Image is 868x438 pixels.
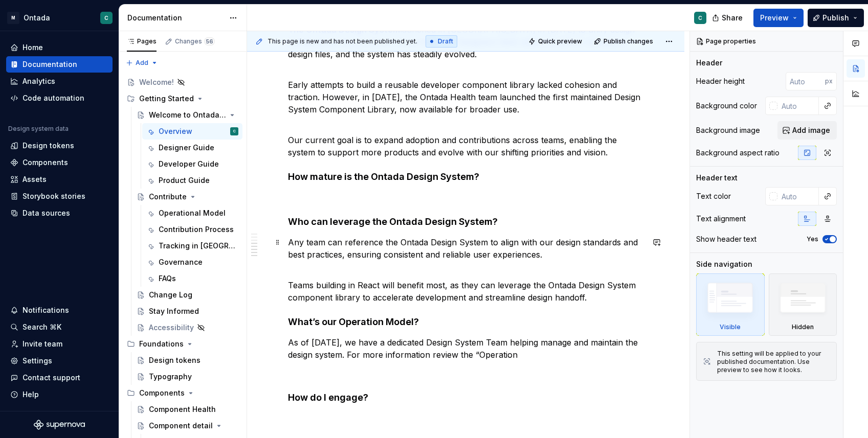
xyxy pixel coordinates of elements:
[23,322,61,332] div: Search ⌘K
[149,355,201,365] div: Design tokens
[23,174,47,185] div: Assets
[786,72,825,90] input: Auto
[159,273,176,284] div: FAQs
[696,58,722,68] div: Header
[23,339,62,349] div: Invite team
[149,192,187,202] div: Contribute
[132,418,242,434] a: Component detail
[808,9,864,27] button: Publish
[777,121,837,140] button: Add image
[142,156,242,172] a: Developer Guide
[7,12,19,24] div: M
[6,171,113,188] a: Assets
[139,94,194,104] div: Getting Started
[760,13,789,23] span: Preview
[696,191,731,201] div: Text color
[6,319,113,335] button: Search ⌘K
[777,187,819,205] input: Auto
[23,191,85,201] div: Storybook stories
[6,386,113,403] button: Help
[769,273,837,336] div: Hidden
[6,205,113,221] a: Data sources
[6,73,113,89] a: Analytics
[149,306,199,316] div: Stay Informed
[6,137,113,154] a: Design tokens
[707,9,749,27] button: Share
[23,373,80,383] div: Contact support
[23,157,68,168] div: Components
[696,273,765,336] div: Visible
[696,234,756,244] div: Show header text
[6,90,113,106] a: Code automation
[159,175,210,186] div: Product Guide
[792,125,830,135] span: Add image
[604,37,653,45] span: Publish changes
[288,216,643,228] h4: Who can leverage the Ontada Design System?
[792,323,814,331] div: Hidden
[23,93,84,103] div: Code automation
[6,188,113,204] a: Storybook stories
[149,290,192,300] div: Change Log
[142,270,242,287] a: FAQs
[24,13,50,23] div: Ontada
[136,59,148,67] span: Add
[132,352,242,368] a: Design tokens
[288,66,643,116] p: Early attempts to build a reusable developer component library lacked cohesion and traction. Howe...
[132,303,242,319] a: Stay Informed
[6,154,113,171] a: Components
[23,356,52,366] div: Settings
[123,56,161,70] button: Add
[8,125,69,133] div: Design system data
[23,76,55,86] div: Analytics
[123,90,242,107] div: Getting Started
[132,189,242,205] a: Contribute
[696,148,780,158] div: Background aspect ratio
[6,39,113,56] a: Home
[288,122,643,158] p: Our current goal is to expand adoption and contributions across teams, enabling the system to sup...
[149,322,194,333] div: Accessibility
[132,287,242,303] a: Change Log
[149,110,226,120] div: Welcome to Ontada Design System
[159,224,234,235] div: Contribution Process
[159,159,219,169] div: Developer Guide
[288,336,643,361] p: As of [DATE], we have a dedicated Design System Team helping manage and maintain the design syste...
[142,221,242,238] a: Contribution Process
[268,37,417,45] span: This page is new and has not been published yet.
[23,389,39,400] div: Help
[142,205,242,221] a: Operational Model
[753,9,804,27] button: Preview
[696,125,760,135] div: Background image
[132,368,242,385] a: Typography
[23,42,43,53] div: Home
[159,126,192,136] div: Overview
[123,336,242,352] div: Foundations
[6,336,113,352] a: Invite team
[149,404,216,414] div: Component Health
[23,305,69,315] div: Notifications
[159,257,203,267] div: Governance
[288,316,643,328] h4: What’s our Operation Model?
[233,126,236,136] div: C
[288,267,643,304] p: Teams building in React will benefit most, as they can leverage the Ontada Design System componen...
[139,77,174,87] div: Welcome!
[538,37,582,45] span: Quick preview
[142,123,242,140] a: OverviewC
[717,350,830,374] div: This setting will be applied to your published documentation. Use preview to see how it looks.
[696,101,757,111] div: Background color
[23,59,77,70] div: Documentation
[525,34,587,49] button: Quick preview
[159,143,214,153] div: Designer Guide
[591,34,658,49] button: Publish changes
[777,97,819,115] input: Auto
[696,259,752,269] div: Side navigation
[139,388,185,398] div: Components
[6,353,113,369] a: Settings
[123,385,242,401] div: Components
[175,37,215,45] div: Changes
[142,238,242,254] a: Tracking in [GEOGRAPHIC_DATA]
[142,140,242,156] a: Designer Guide
[696,76,745,86] div: Header height
[204,37,215,45] span: 56
[23,208,70,218] div: Data sources
[104,14,108,22] div: C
